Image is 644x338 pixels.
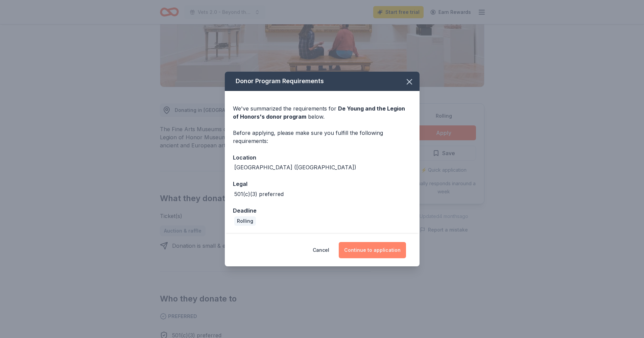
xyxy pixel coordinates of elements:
div: Deadline [233,206,411,215]
div: Before applying, please make sure you fulfill the following requirements: [233,129,411,145]
div: [GEOGRAPHIC_DATA] ([GEOGRAPHIC_DATA]) [234,163,356,171]
button: Cancel [313,242,329,258]
button: Continue to application [339,242,406,258]
div: Legal [233,179,411,188]
div: Donor Program Requirements [225,72,420,91]
div: Location [233,153,411,162]
div: Rolling [234,216,256,226]
div: We've summarized the requirements for below. [233,104,411,121]
div: 501(c)(3) preferred [234,190,284,198]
